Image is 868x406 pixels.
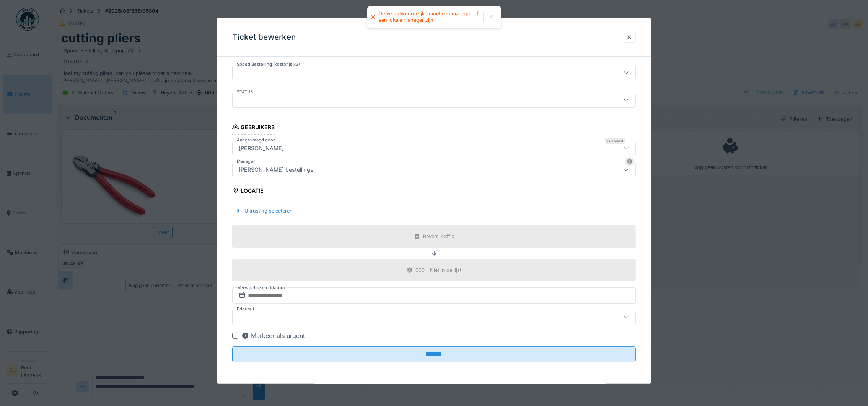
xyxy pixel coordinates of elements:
label: Prioriteit [235,306,256,312]
label: Manager [235,158,256,165]
h3: Ticket bewerken [232,32,296,42]
div: Verplicht [605,138,625,144]
div: Beyers Koffie [423,233,454,240]
label: STATUS [235,88,254,95]
label: Spoed Bestelling (kostprijs x3) [235,61,301,67]
div: Gebruikers [232,121,275,134]
div: 000 - Niet in de lijst [416,266,462,274]
div: Uitrusting selecteren [232,206,296,216]
div: De verantwoordelijke moet een manager of een lokale manager zijn [379,11,479,23]
div: [PERSON_NAME] bestellingen [236,166,320,174]
label: Verwachte einddatum [237,284,286,292]
label: Aangevraagd door [235,137,276,143]
div: Locatie [232,185,264,198]
div: [PERSON_NAME] [236,144,287,153]
div: Markeer als urgent [241,331,305,340]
